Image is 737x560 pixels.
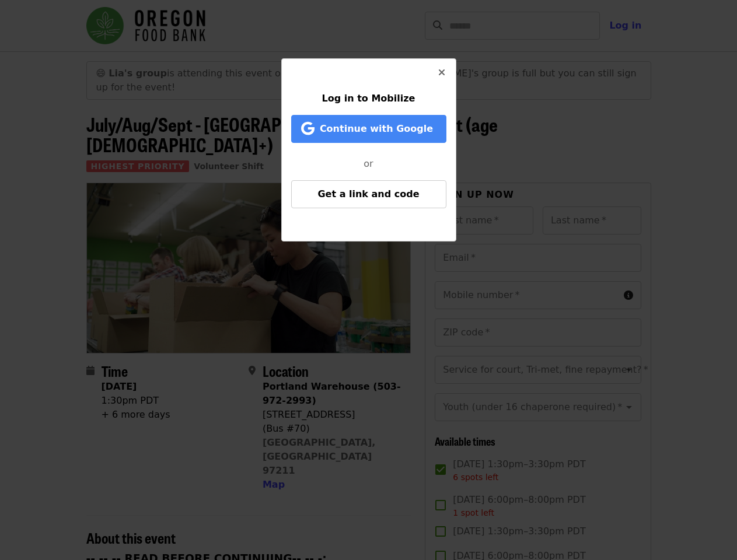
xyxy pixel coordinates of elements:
[320,123,433,134] span: Continue with Google
[364,158,373,169] span: or
[291,180,446,208] button: Get a link and code
[291,115,446,143] button: Continue with Google
[301,120,315,137] i: google icon
[322,93,415,104] span: Log in to Mobilize
[438,67,445,78] i: times icon
[428,59,456,87] button: Close
[317,188,419,199] span: Get a link and code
